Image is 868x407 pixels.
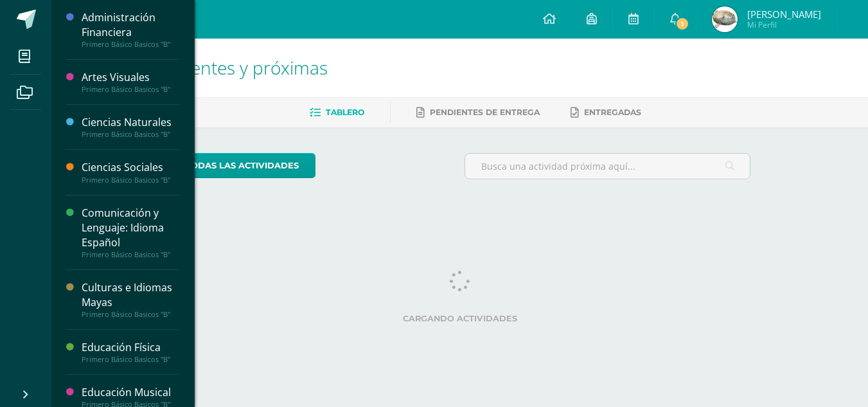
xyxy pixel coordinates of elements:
[67,55,328,80] span: Actividades recientes y próximas
[430,107,540,117] span: Pendientes de entrega
[675,17,689,31] span: 1
[310,102,364,123] a: Tablero
[82,10,179,40] div: Administración Financiera
[82,10,179,49] a: Administración FinancieraPrimero Básico Basicos "B"
[465,154,750,179] input: Busca una actividad próxima aquí...
[82,115,179,139] a: Ciencias NaturalesPrimero Básico Basicos "B"
[82,280,179,319] a: Culturas e Idiomas MayasPrimero Básico Basicos "B"
[82,206,179,250] div: Comunicación y Lenguaje: Idioma Español
[82,310,179,319] div: Primero Básico Basicos "B"
[82,160,179,184] a: Ciencias SocialesPrimero Básico Basicos "B"
[82,115,179,130] div: Ciencias Naturales
[82,385,179,400] div: Educación Musical
[82,250,179,259] div: Primero Básico Basicos "B"
[584,107,641,117] span: Entregadas
[747,19,821,30] span: Mi Perfil
[82,206,179,259] a: Comunicación y Lenguaje: Idioma EspañolPrimero Básico Basicos "B"
[416,102,540,123] a: Pendientes de entrega
[82,40,179,49] div: Primero Básico Basicos "B"
[82,85,179,94] div: Primero Básico Basicos "B"
[747,8,821,21] span: [PERSON_NAME]
[82,70,179,94] a: Artes VisualesPrimero Básico Basicos "B"
[169,314,750,323] label: Cargando actividades
[82,355,179,364] div: Primero Básico Basicos "B"
[82,340,179,364] a: Educación FísicaPrimero Básico Basicos "B"
[169,153,315,178] a: todas las Actividades
[82,130,179,139] div: Primero Básico Basicos "B"
[82,280,179,310] div: Culturas e Idiomas Mayas
[571,102,641,123] a: Entregadas
[82,160,179,175] div: Ciencias Sociales
[82,340,179,355] div: Educación Física
[712,6,738,32] img: e17a5bf55357d52cba34e688905edb84.png
[326,107,364,117] span: Tablero
[82,176,179,185] div: Primero Básico Basicos "B"
[82,70,179,85] div: Artes Visuales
